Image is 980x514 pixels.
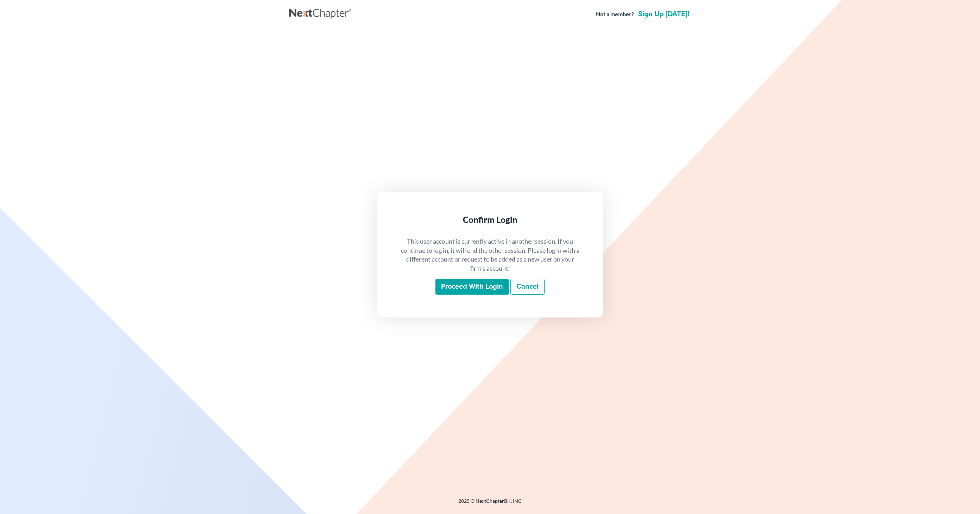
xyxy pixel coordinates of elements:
[637,11,691,18] a: Sign up [DATE]!
[400,214,580,225] div: Confirm Login
[510,279,545,295] a: Cancel
[289,497,691,510] div: 2025 © NextChapterBK, INC
[596,10,634,18] strong: Not a member?
[435,279,509,295] input: Proceed with login
[400,237,580,273] p: This user account is currently active in another session. If you continue to log in, it will end ...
